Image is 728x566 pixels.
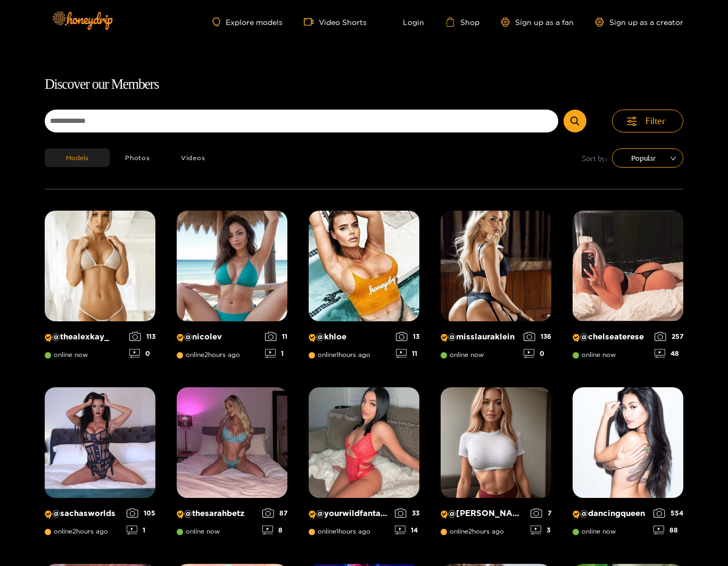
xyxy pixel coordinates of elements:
[396,349,419,358] div: 11
[612,110,683,132] button: Filter
[110,148,166,167] button: Photos
[177,351,240,359] span: online 2 hours ago
[441,332,518,342] p: @ misslauraklein
[177,387,287,498] img: Creator Profile Image: thesarahbetz
[177,332,260,342] p: @ nicolev
[127,509,155,518] div: 105
[395,526,419,535] div: 14
[177,211,287,321] img: Creator Profile Image: nicolev
[655,332,683,341] div: 257
[45,148,110,167] button: Models
[620,150,675,166] span: Popular
[564,110,586,132] button: Submit Search
[441,509,525,519] p: @ [PERSON_NAME]
[45,211,155,366] a: Creator Profile Image: thealexkay_@thealexkay_online now1130
[265,349,287,358] div: 1
[127,526,155,535] div: 1
[531,526,551,535] div: 3
[573,351,616,359] span: online now
[441,211,551,366] a: Creator Profile Image: misslauraklein@misslaurakleinonline now1360
[262,509,287,518] div: 87
[441,387,551,543] a: Creator Profile Image: michelle@[PERSON_NAME]online2hours ago73
[304,17,367,27] a: Video Shorts
[45,351,88,359] span: online now
[441,528,504,535] span: online 2 hours ago
[177,387,287,543] a: Creator Profile Image: thesarahbetz@thesarahbetzonline now878
[309,211,419,366] a: Creator Profile Image: khloe@khloeonline1hours ago1311
[573,211,683,321] img: Creator Profile Image: chelseaterese
[177,211,287,366] a: Creator Profile Image: nicolev@nicolevonline2hours ago111
[262,526,287,535] div: 8
[265,332,287,341] div: 11
[573,332,649,342] p: @ chelseaterese
[396,332,419,341] div: 13
[309,211,419,321] img: Creator Profile Image: khloe
[166,148,221,167] button: Videos
[309,332,391,342] p: @ khloe
[309,509,390,519] p: @ yourwildfantasyy69
[573,509,648,519] p: @ dancingqueen
[45,387,155,498] img: Creator Profile Image: sachasworlds
[531,509,551,518] div: 7
[646,115,666,127] span: Filter
[573,387,683,498] img: Creator Profile Image: dancingqueen
[395,509,419,518] div: 33
[309,528,370,535] span: online 1 hours ago
[573,387,683,543] a: Creator Profile Image: dancingqueen@dancingqueenonline now55488
[212,18,283,27] a: Explore models
[612,148,683,168] div: sort
[45,387,155,543] a: Creator Profile Image: sachasworlds@sachasworldsonline2hours ago1051
[501,18,574,27] a: Sign up as a fan
[388,17,424,27] a: Login
[582,152,608,164] span: Sort by:
[573,528,616,535] span: online now
[445,17,479,27] a: Shop
[524,349,551,358] div: 0
[573,211,683,366] a: Creator Profile Image: chelseaterese@chelseatereseonline now25748
[45,211,155,321] img: Creator Profile Image: thealexkay_
[45,528,108,535] span: online 2 hours ago
[653,509,683,518] div: 554
[309,351,370,359] span: online 1 hours ago
[129,349,155,358] div: 0
[653,526,683,535] div: 88
[177,528,220,535] span: online now
[441,211,551,321] img: Creator Profile Image: misslauraklein
[309,387,419,543] a: Creator Profile Image: yourwildfantasyy69@yourwildfantasyy69online1hours ago3314
[129,332,155,341] div: 113
[524,332,551,341] div: 136
[45,332,124,342] p: @ thealexkay_
[595,18,683,27] a: Sign up as a creator
[441,351,484,359] span: online now
[45,509,121,519] p: @ sachasworlds
[309,387,419,498] img: Creator Profile Image: yourwildfantasyy69
[304,17,319,27] span: video-camera
[655,349,683,358] div: 48
[45,73,683,96] h1: Discover our Members
[177,509,257,519] p: @ thesarahbetz
[441,387,551,498] img: Creator Profile Image: michelle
